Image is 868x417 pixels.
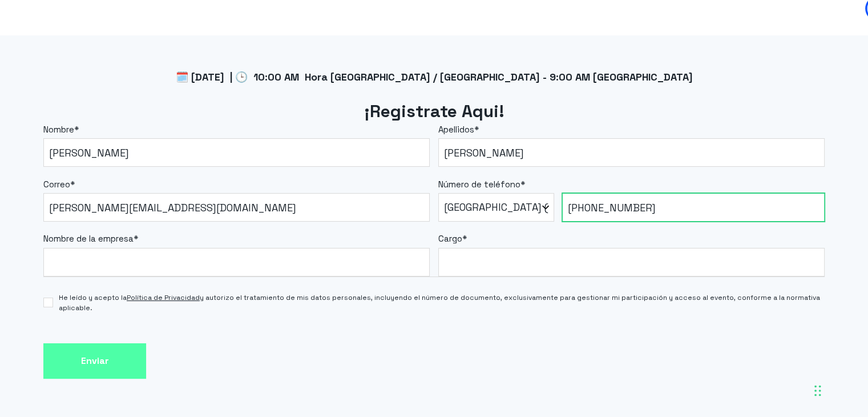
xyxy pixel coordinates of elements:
iframe: Chat Widget [663,271,868,417]
span: Cargo [438,233,462,244]
h2: ¡Registrate Aqui! [43,100,825,123]
span: Correo [43,179,70,190]
span: Número de teléfono [438,179,520,190]
a: Política de Privacidad [127,293,200,302]
input: He leído y acepto laPolítica de Privacidady autorizo el tratamiento de mis datos personales, incl... [43,298,53,307]
span: Apellidos [438,124,474,135]
span: 🗓️ [DATE] | 🕒 10:00 AM Hora [GEOGRAPHIC_DATA] / [GEOGRAPHIC_DATA] - 9:00 AM [GEOGRAPHIC_DATA] [175,70,692,83]
span: Nombre [43,124,74,135]
input: Enviar [43,343,146,379]
div: Widget de chat [663,271,868,417]
span: He leído y acepto la y autorizo el tratamiento de mis datos personales, incluyendo el número de d... [59,292,825,313]
span: Nombre de la empresa [43,233,134,244]
div: Arrastrar [814,374,821,408]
